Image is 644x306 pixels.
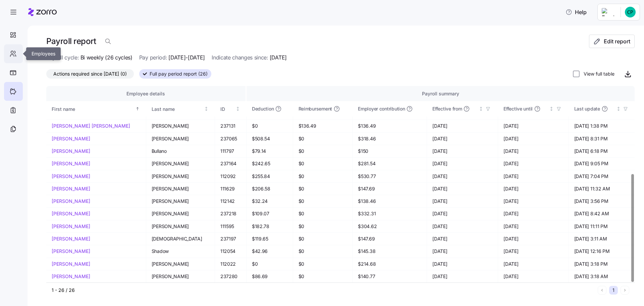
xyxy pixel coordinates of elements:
[299,223,347,230] span: $0
[53,70,127,78] span: Actions required since [DATE] (0)
[52,273,141,280] a: [PERSON_NAME]
[152,261,209,267] span: [PERSON_NAME]
[152,198,209,205] span: [PERSON_NAME]
[299,210,347,217] span: $0
[503,148,563,155] span: [DATE]
[574,248,629,255] span: [DATE] 12:16 PM
[220,123,241,129] span: 237131
[52,135,141,142] a: [PERSON_NAME]
[252,123,287,129] span: $0
[220,173,241,180] span: 112092
[358,105,405,112] span: Employer contribution
[252,105,274,112] span: Deduction
[574,235,629,242] span: [DATE] 3:11 AM
[252,185,287,192] span: $206.58
[574,148,629,155] span: [DATE] 6:18 PM
[358,198,421,205] span: $138.46
[46,53,79,62] span: Payroll cycle:
[299,273,347,280] span: $0
[432,173,492,180] span: [DATE]
[625,7,636,17] img: 55ec70b03602eb31542f50477be012b0
[52,223,141,230] a: [PERSON_NAME]
[503,210,563,217] span: [DATE]
[299,148,347,155] span: $0
[46,36,96,46] h1: Payroll report
[621,286,629,295] button: Next page
[152,160,209,167] span: [PERSON_NAME]
[358,173,421,180] span: $530.77
[220,198,241,205] span: 112142
[52,105,134,113] div: First name
[503,160,563,167] span: [DATE]
[432,160,492,167] span: [DATE]
[252,261,287,267] span: $0
[358,185,421,192] span: $147.69
[580,71,614,77] label: View full table
[220,185,241,192] span: 111629
[560,5,592,19] button: Help
[432,185,492,192] span: [DATE]
[139,53,167,62] span: Pay period:
[270,53,287,62] span: [DATE]
[152,135,209,142] span: [PERSON_NAME]
[574,160,629,167] span: [DATE] 9:05 PM
[299,198,347,205] span: $0
[427,101,498,117] th: Effective fromNot sorted
[503,173,563,180] span: [DATE]
[252,248,287,255] span: $42.96
[235,106,240,111] div: Not sorted
[52,248,141,255] a: [PERSON_NAME]
[46,101,146,117] th: First nameSorted ascending
[52,173,141,180] a: [PERSON_NAME]
[299,105,332,112] span: Reimbursement
[358,210,421,217] span: $332.31
[252,198,287,205] span: $32.24
[220,105,234,113] div: ID
[432,248,492,255] span: [DATE]
[574,135,629,142] span: [DATE] 8:31 PM
[432,135,492,142] span: [DATE]
[574,210,629,217] span: [DATE] 8:42 AM
[252,210,287,217] span: $109.07
[52,148,141,155] a: [PERSON_NAME]
[602,8,615,16] img: Employer logo
[52,198,141,205] a: [PERSON_NAME]
[566,8,587,16] span: Help
[432,210,492,217] span: [DATE]
[432,273,492,280] span: [DATE]
[549,106,554,111] div: Not sorted
[252,135,287,142] span: $508.54
[152,235,209,242] span: [DEMOGRAPHIC_DATA]
[252,235,287,242] span: $119.65
[604,37,630,45] span: Edit report
[598,286,606,295] button: Previous page
[358,135,421,142] span: $318.46
[574,261,629,267] span: [DATE] 3:18 PM
[498,101,569,117] th: Effective untilNot sorted
[152,223,209,230] span: [PERSON_NAME]
[358,273,421,280] span: $140.77
[574,173,629,180] span: [DATE] 7:04 PM
[503,105,533,112] span: Effective until
[152,248,209,255] span: Shadow
[168,53,205,62] span: [DATE]-[DATE]
[358,223,421,230] span: $304.62
[299,248,347,255] span: $0
[503,223,563,230] span: [DATE]
[52,235,141,242] a: [PERSON_NAME]
[574,105,600,112] span: Last update
[80,53,132,62] span: Bi weekly (26 cycles)
[432,223,492,230] span: [DATE]
[479,106,483,111] div: Not sorted
[152,148,209,155] span: Bullano
[574,198,629,205] span: [DATE] 3:56 PM
[220,160,241,167] span: 237164
[152,210,209,217] span: [PERSON_NAME]
[432,123,492,129] span: [DATE]
[589,35,635,48] button: Edit report
[432,198,492,205] span: [DATE]
[52,123,141,129] a: [PERSON_NAME] [PERSON_NAME]
[252,148,287,155] span: $79.14
[569,101,635,117] th: Last updateNot sorted
[215,101,247,117] th: IDNot sorted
